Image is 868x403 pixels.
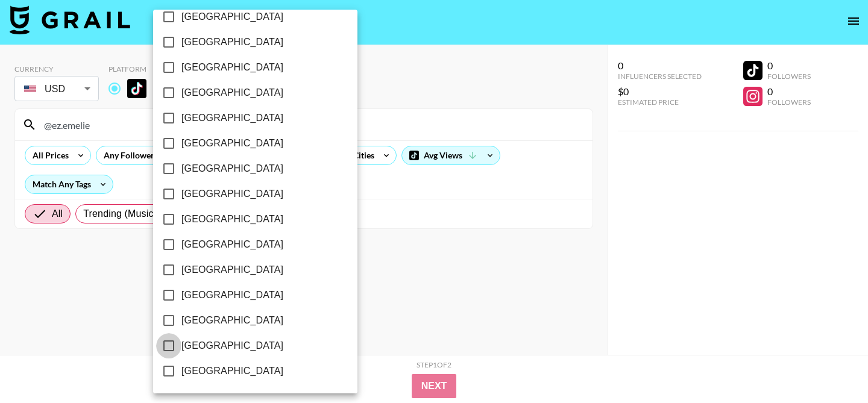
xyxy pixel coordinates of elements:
span: [GEOGRAPHIC_DATA] [181,35,283,49]
span: [GEOGRAPHIC_DATA] [181,187,283,201]
iframe: Drift Widget Chat Controller [808,343,854,389]
span: [GEOGRAPHIC_DATA] [181,263,283,277]
span: [GEOGRAPHIC_DATA] [181,136,283,151]
span: [GEOGRAPHIC_DATA] [181,60,283,75]
span: [GEOGRAPHIC_DATA] [181,288,283,302]
span: [GEOGRAPHIC_DATA] [181,364,283,378]
span: [GEOGRAPHIC_DATA] [181,339,283,353]
span: [GEOGRAPHIC_DATA] [181,212,283,226]
span: [GEOGRAPHIC_DATA] [181,111,283,125]
span: [GEOGRAPHIC_DATA] [181,86,283,100]
span: [GEOGRAPHIC_DATA] [181,10,283,24]
span: [GEOGRAPHIC_DATA] [181,313,283,328]
span: [GEOGRAPHIC_DATA] [181,161,283,176]
span: [GEOGRAPHIC_DATA] [181,237,283,252]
